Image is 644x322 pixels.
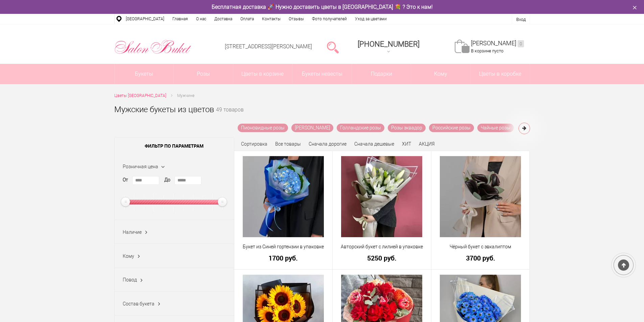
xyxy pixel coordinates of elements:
h1: Мужские букеты из цветов [114,103,214,116]
a: Фото получателей [308,14,351,24]
a: Вход [516,17,526,22]
a: ХИТ [402,141,411,147]
a: Подарки [352,64,411,84]
a: Цветы в коробке [471,64,530,84]
label: От [123,176,128,183]
span: Сортировка [241,141,267,147]
a: Чайные розы [477,124,514,132]
a: Главная [168,14,192,24]
a: Уход за цветами [351,14,391,24]
a: Цветы [GEOGRAPHIC_DATA] [114,92,166,99]
span: Розничная цена [123,164,158,169]
a: [GEOGRAPHIC_DATA] [122,14,168,24]
a: Отзывы [285,14,308,24]
a: Розы [174,64,233,84]
a: О нас [192,14,210,24]
a: [PERSON_NAME] [471,40,524,47]
img: Цветы Нижний Новгород [114,38,192,56]
div: Бесплатная доставка 🚀 Нужно доставить цветы в [GEOGRAPHIC_DATA] 💐 ? Это к нам! [109,3,535,10]
a: [STREET_ADDRESS][PERSON_NAME] [225,43,312,50]
span: Кому [411,64,470,84]
span: Мужчине [177,93,194,98]
div: [PHONE_NUMBER] [358,40,420,48]
a: Контакты [258,14,285,24]
span: Наличие [123,229,142,235]
a: 3700 руб. [436,254,525,262]
small: 49 товаров [216,107,244,124]
a: Доставка [210,14,236,24]
a: [PHONE_NUMBER] [354,38,424,57]
span: Повод [123,277,137,282]
label: До [164,176,170,183]
span: Кому [123,253,134,259]
a: Пионовидные розы [238,124,288,132]
a: Все товары [275,141,301,147]
a: Букет из Синей гортензии в упаковке [239,243,328,250]
a: Букеты [115,64,174,84]
a: Цветы в корзине [233,64,292,84]
span: Цветы [GEOGRAPHIC_DATA] [114,93,166,98]
a: Чёрный букет с эвкалиптом [436,243,525,250]
a: АКЦИЯ [419,141,435,147]
a: Сначала дорогие [309,141,347,147]
img: Букет из Синей гортензии в упаковке [243,156,324,237]
img: Чёрный букет с эвкалиптом [440,156,521,237]
span: В корзине пусто [471,48,503,53]
a: Голландские розы [337,124,384,132]
a: Розы эквадор [388,124,426,132]
a: Бордовые розы [517,124,559,132]
a: Авторский букет с лилией в упаковке [337,243,427,250]
a: Российские розы [429,124,474,132]
a: Оплата [236,14,258,24]
a: 5250 руб. [337,254,427,262]
span: Состав букета [123,301,154,306]
a: 1700 руб. [239,254,328,262]
span: Фильтр по параметрам [115,138,234,154]
a: Сначала дешевые [354,141,394,147]
a: [PERSON_NAME] [291,124,333,132]
a: Букеты невесты [292,64,352,84]
ins: 0 [518,40,524,47]
img: Авторский букет с лилией в упаковке [341,156,422,237]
